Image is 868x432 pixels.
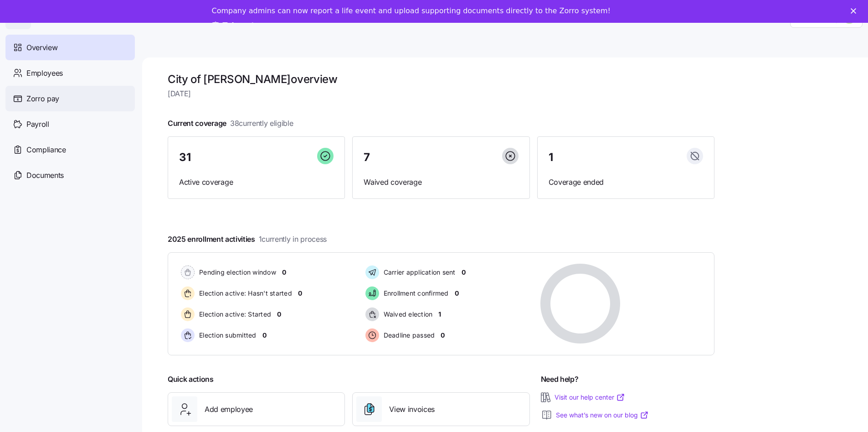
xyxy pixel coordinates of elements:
span: Active coverage [179,177,334,188]
h1: City of [PERSON_NAME] overview [168,72,714,86]
span: Waived coverage [364,177,518,188]
span: Add employee [205,404,253,415]
span: Waived election [381,310,433,319]
a: Payroll [5,111,135,137]
span: 38 currently eligible [230,118,293,129]
a: See what’s new on our blog [556,411,649,420]
span: Quick actions [168,374,214,385]
span: Deadline passed [381,331,435,340]
span: Election submitted [196,331,257,340]
a: Overview [5,35,135,60]
span: Zorro pay [26,93,59,104]
span: 2025 enrollment activities [168,234,327,245]
span: 0 [277,310,281,319]
span: 7 [364,152,370,163]
div: Company admins can now report a life event and upload supporting documents directly to the Zorro ... [212,6,611,16]
span: 1 [438,310,441,319]
a: Documents [5,162,135,188]
span: Overview [26,42,57,53]
span: 0 [298,289,302,298]
div: Close [851,8,860,14]
span: 0 [462,268,466,277]
span: Payroll [26,119,49,130]
span: Current coverage [168,118,293,129]
span: Compliance [26,144,66,156]
span: Coverage ended [549,177,703,188]
span: Carrier application sent [381,268,456,277]
span: 0 [455,289,459,298]
span: Documents [26,170,64,181]
span: 0 [262,331,267,340]
span: Need help? [541,374,579,385]
span: 1 [549,152,553,163]
a: Employees [5,60,135,86]
span: 1 currently in process [259,234,327,245]
span: Election active: Hasn't started [196,289,292,298]
span: 31 [179,152,190,163]
span: Election active: Started [196,310,271,319]
a: Zorro pay [5,86,135,111]
span: 0 [282,268,286,277]
a: Visit our help center [555,393,625,402]
a: Compliance [5,137,135,162]
span: View invoices [389,404,435,415]
a: Take a tour [212,21,269,31]
span: Enrollment confirmed [381,289,449,298]
span: Pending election window [196,268,276,277]
span: 0 [441,331,445,340]
span: Employees [26,68,63,79]
span: [DATE] [168,88,714,99]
